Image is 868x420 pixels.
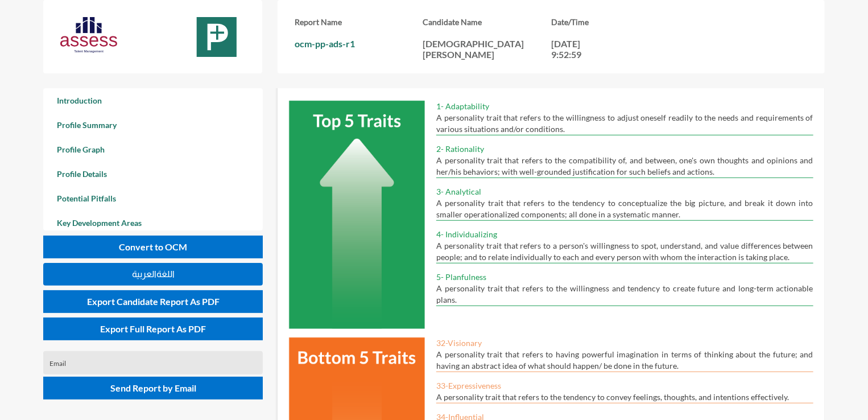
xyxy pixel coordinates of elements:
[43,211,263,235] a: Key Development Areas
[119,241,187,252] span: Convert to OCM
[436,143,813,155] p: 2- Rationality
[436,197,813,220] p: A personality trait that refers to the tendency to conceptualize the big picture, and break it do...
[436,229,813,240] p: 4- Individualizing
[436,380,813,392] p: 33-Expressiveness
[43,318,263,340] button: Export Full Report As PDF
[295,17,423,27] h3: Report Name
[436,101,813,112] p: 1- Adaptability
[43,113,263,137] a: Profile Summary
[60,17,117,53] img: AssessLogoo.svg
[423,38,551,60] p: [DEMOGRAPHIC_DATA][PERSON_NAME]
[423,17,551,27] h3: Candidate Name
[43,88,263,113] a: Introduction
[436,271,813,283] p: 5- Planfulness
[436,240,813,263] p: A personality trait that refers to a person's willingness to spot, understand, and value differen...
[436,349,813,372] p: A personality trait that refers to having powerful imagination in terms of thinking about the fut...
[551,17,679,27] h3: Date/Time
[436,392,813,403] p: A personality trait that refers to the tendency to convey feelings, thoughts, and intentions effe...
[132,269,175,279] span: اللغةالعربية
[295,38,423,49] p: ocm-pp-ads-r1
[43,377,263,400] button: Send Report by Email
[436,112,813,135] p: A personality trait that refers to the willingness to adjust oneself readily to the needs and req...
[43,236,263,258] button: Convert to OCM
[436,186,813,197] p: 3- Analytical
[188,17,245,57] img: MaskGroup.svg
[436,337,813,349] p: 32-Visionary
[110,382,196,393] span: Send Report by Email
[436,283,813,306] p: A personality trait that refers to the willingness and tendency to create future and long-term ac...
[100,323,206,334] span: Export Full Report As PDF
[43,186,263,211] a: Potential Pitfalls
[87,296,220,307] span: Export Candidate Report As PDF
[43,290,263,313] button: Export Candidate Report As PDF
[43,162,263,186] a: Profile Details
[43,137,263,162] a: Profile Graph
[43,263,263,286] button: اللغةالعربية
[436,155,813,178] p: A personality trait that refers to the compatibility of, and between, one's own thoughts and opin...
[289,101,425,329] img: toptrait.png
[551,38,602,60] p: [DATE] 9:52:59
